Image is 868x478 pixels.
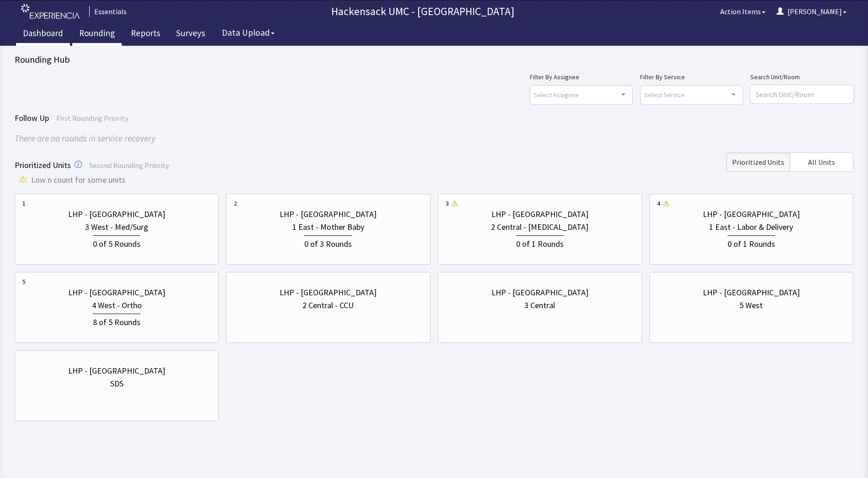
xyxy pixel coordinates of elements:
div: 0 of 3 Rounds [304,235,352,250]
span: Prioritized Units [732,157,784,168]
div: 3 West - Med/Surg [85,221,148,234]
span: Select Service [644,89,685,100]
div: LHP - [GEOGRAPHIC_DATA] [280,286,377,299]
div: 4 West - Ortho [92,299,142,312]
div: 4 [657,199,660,208]
label: Search Unit/Room [750,71,853,82]
div: 0 of 1 Rounds [728,235,775,250]
button: Prioritized Units [726,152,790,172]
span: Select Assignee [534,89,579,100]
div: LHP - [GEOGRAPHIC_DATA] [280,208,377,221]
img: experiencia_logo.png [21,4,80,19]
div: 3 Central [524,299,555,312]
div: LHP - [GEOGRAPHIC_DATA] [68,208,165,221]
div: Essentials [89,6,127,17]
div: LHP - [GEOGRAPHIC_DATA] [703,286,800,299]
a: Dashboard [16,23,70,46]
div: Follow Up [15,112,853,125]
div: 8 of 5 Rounds [93,314,140,329]
div: LHP - [GEOGRAPHIC_DATA] [491,286,588,299]
button: All Units [790,152,853,172]
label: Filter By Assignee [530,71,633,82]
div: LHP - [GEOGRAPHIC_DATA] [68,364,165,377]
a: Rounding [72,23,122,46]
div: Rounding Hub [15,53,853,66]
div: LHP - [GEOGRAPHIC_DATA] [68,286,165,299]
div: LHP - [GEOGRAPHIC_DATA] [703,208,800,221]
div: 3 [446,199,449,208]
a: Reports [124,23,167,46]
span: Second Rounding Priority [89,161,169,170]
div: SDS [110,377,124,390]
div: 5 [22,277,26,286]
div: 0 of 1 Rounds [516,235,564,250]
span: Low n count for some units [31,174,125,186]
p: Hackensack UMC - [GEOGRAPHIC_DATA] [130,4,715,19]
div: There are no rounds in service recovery [15,132,853,145]
button: [PERSON_NAME] [771,2,852,21]
div: 2 Central - [MEDICAL_DATA] [491,221,588,234]
label: Filter By Service [640,71,743,82]
span: Prioritized Units [15,160,71,170]
div: 0 of 5 Rounds [93,235,140,250]
div: 1 East - Labor & Delivery [709,221,793,234]
button: Data Upload [216,24,280,41]
div: 5 West [739,299,763,312]
div: 1 [22,199,26,208]
span: First Rounding Priority [56,114,128,123]
button: Action Items [715,2,771,21]
span: All Units [808,157,835,168]
input: Search Unit/Room [750,85,853,103]
div: 2 Central - CCU [302,299,354,312]
div: LHP - [GEOGRAPHIC_DATA] [491,208,588,221]
div: 2 [234,199,237,208]
div: 1 East - Mother Baby [292,221,364,234]
a: Surveys [169,23,212,46]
